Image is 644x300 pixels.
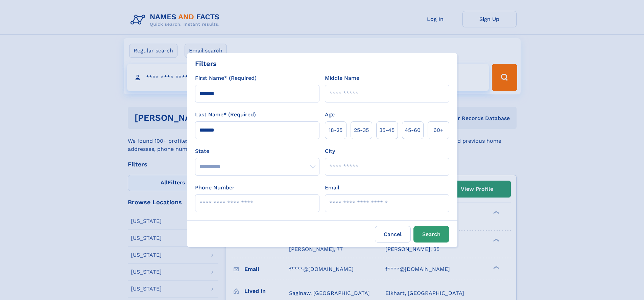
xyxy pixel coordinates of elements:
label: Age [325,111,335,119]
label: State [195,147,319,155]
label: Middle Name [325,74,359,82]
label: Email [325,184,339,192]
label: First Name* (Required) [195,74,257,82]
div: Filters [195,59,217,69]
span: 18‑25 [329,126,342,134]
span: 60+ [433,126,444,134]
label: City [325,147,335,155]
label: Last Name* (Required) [195,111,256,119]
span: 35‑45 [379,126,395,134]
label: Phone Number [195,184,235,192]
label: Cancel [375,226,411,243]
button: Search [413,226,449,243]
span: 45‑60 [405,126,421,134]
span: 25‑35 [354,126,369,134]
